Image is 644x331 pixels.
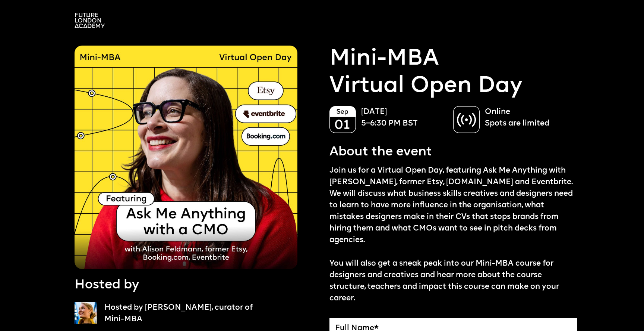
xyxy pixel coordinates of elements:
p: Hosted by [PERSON_NAME], curator of Mini-MBA [104,302,257,325]
p: Online Spots are limited [485,106,569,129]
a: Mini-MBAVirtual Open Day [329,46,523,100]
p: Join us for a Virtual Open Day, featuring Ask Me Anything with [PERSON_NAME], former Etsy, [DOMAI... [329,165,577,304]
p: [DATE] 5–6:30 PM BST [361,106,446,129]
p: Hosted by [75,276,139,294]
img: A logo saying in 3 lines: Future London Academy [75,13,105,28]
p: About the event [329,143,432,161]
